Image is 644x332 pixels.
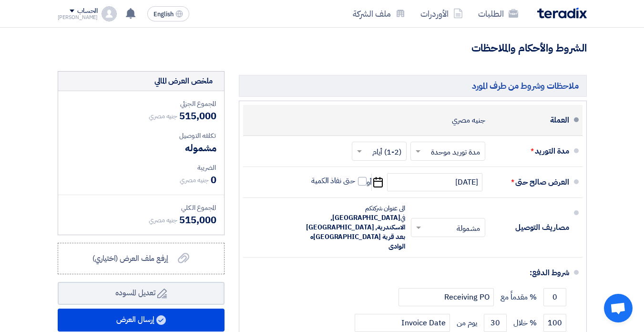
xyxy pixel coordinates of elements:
[543,314,566,332] input: payment-term-2
[179,109,216,123] span: 515,000
[452,111,485,129] div: جنيه مصري
[66,163,216,173] div: الضريبة
[399,288,494,306] input: payment-term-2
[513,318,537,328] span: % خلال
[604,294,633,322] div: Open chat
[58,309,225,332] button: إرسال العرض
[470,2,526,25] a: الطلبات
[153,11,174,18] span: English
[239,75,587,96] h5: ملاحظات وشروط من طرف المورد
[345,2,413,25] a: ملف الشركة
[300,204,405,251] div: الى عنوان شركتكم في
[537,8,587,19] img: Teradix logo
[179,213,216,227] span: 515,000
[501,292,536,302] span: % مقدماً مع
[211,173,216,187] span: 0
[306,213,405,251] span: [GEOGRAPHIC_DATA], الاسكندرية, [GEOGRAPHIC_DATA] بعد قرية [GEOGRAPHIC_DATA]ه الوادى
[543,288,566,306] input: payment-term-1
[154,75,213,87] div: ملخص العرض المالي
[58,41,587,56] h3: الشروط والأحكام والملاحظات
[102,6,117,21] img: profile_test.png
[493,109,569,132] div: العملة
[484,314,507,332] input: payment-term-2
[180,175,208,185] span: جنيه مصري
[493,140,569,163] div: مدة التوريد
[258,261,569,284] div: شروط الدفع:
[58,15,98,20] div: [PERSON_NAME]
[413,2,470,25] a: الأوردرات
[387,173,482,191] input: سنة-شهر-يوم
[58,282,225,305] button: تعديل المسوده
[66,131,216,141] div: تكلفه التوصيل
[149,111,177,121] span: جنيه مصري
[493,216,569,239] div: مصاريف التوصيل
[185,141,216,155] span: مشموله
[149,215,177,225] span: جنيه مصري
[355,314,450,332] input: payment-term-2
[66,99,216,109] div: المجموع الجزئي
[77,7,98,15] div: الحساب
[147,6,189,21] button: English
[457,318,477,328] span: يوم من
[493,171,569,194] div: العرض صالح حتى
[311,176,367,186] label: حتى نفاذ الكمية
[66,203,216,213] div: المجموع الكلي
[367,177,372,187] span: أو
[92,253,168,264] span: إرفع ملف العرض (اختياري)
